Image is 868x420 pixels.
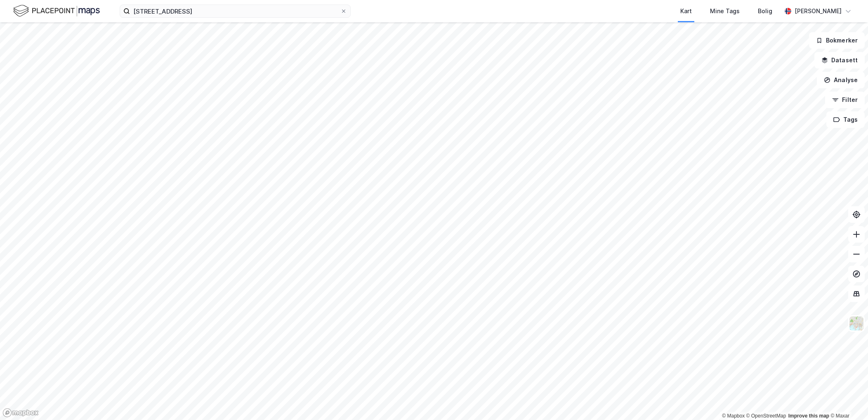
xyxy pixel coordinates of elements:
button: Filter [825,92,865,108]
img: Z [849,316,864,331]
div: Kontrollprogram for chat [827,380,868,420]
button: Analyse [817,72,865,88]
button: Datasett [814,52,865,68]
img: logo.f888ab2527a4732fd821a326f86c7f29.svg [13,4,100,18]
div: [PERSON_NAME] [795,6,842,16]
a: Mapbox [722,413,745,419]
input: Søk på adresse, matrikkel, gårdeiere, leietakere eller personer [130,5,340,17]
button: Bokmerker [809,32,865,49]
div: Bolig [758,6,772,16]
button: Tags [826,111,865,128]
div: Kart [680,6,692,16]
a: OpenStreetMap [746,413,786,419]
iframe: Chat Widget [827,380,868,420]
div: Mine Tags [710,6,740,16]
a: Mapbox homepage [2,408,39,418]
a: Improve this map [788,413,829,419]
